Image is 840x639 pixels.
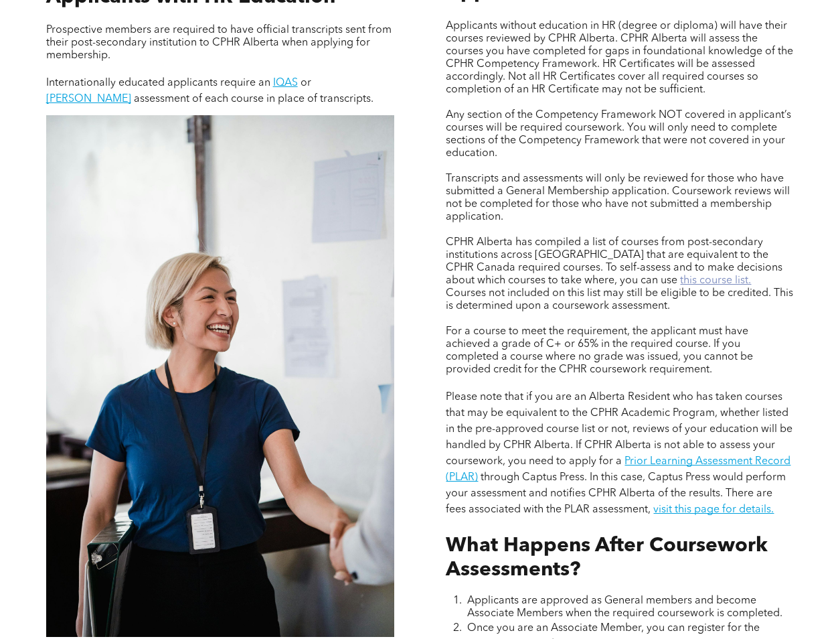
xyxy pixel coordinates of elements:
[653,504,774,515] a: visit this page for details.
[446,392,792,467] span: Please note that if you are an Alberta Resident who has taken courses that may be equivalent to t...
[680,275,751,286] a: this course list.
[46,115,394,638] img: A woman is shaking hands with a man in an office.
[46,25,392,61] span: Prospective members are required to have official transcripts sent from their post-secondary inst...
[446,326,753,375] span: For a course to meet the requirement, the applicant must have achieved a grade of C+ or 65% in th...
[134,94,373,104] span: assessment of each course in place of transcripts.
[446,536,768,580] span: What Happens After Coursework Assessments?
[446,288,793,311] span: Courses not included on this list may still be eligible to be credited. This is determined upon a...
[446,173,790,222] span: Transcripts and assessments will only be reviewed for those who have submitted a General Membersh...
[46,78,270,88] span: Internationally educated applicants require an
[46,94,131,104] a: [PERSON_NAME]
[467,595,782,619] span: Applicants are approved as General members and become Associate Members when the required coursew...
[273,78,298,88] a: IQAS
[446,472,786,515] span: through Captus Press. In this case, Captus Press would perform your assessment and notifies CPHR ...
[446,21,793,95] span: Applicants without education in HR (degree or diploma) will have their courses reviewed by CPHR A...
[301,78,311,88] span: or
[446,237,782,286] span: CPHR Alberta has compiled a list of courses from post-secondary institutions across [GEOGRAPHIC_D...
[446,110,791,159] span: Any section of the Competency Framework NOT covered in applicant’s courses will be required cours...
